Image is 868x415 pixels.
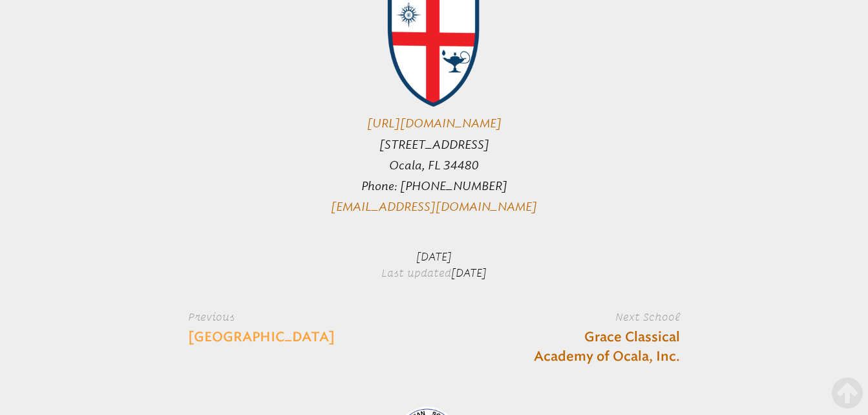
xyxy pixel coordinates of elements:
[492,328,680,367] a: Grace Classical Academy of Ocala, Inc.
[416,251,452,263] span: [DATE]
[297,239,571,286] p: Last updated
[492,309,680,325] label: Next School
[188,328,335,347] a: [GEOGRAPHIC_DATA]
[331,200,537,214] a: [EMAIL_ADDRESS][DOMAIN_NAME]
[188,309,376,325] label: Previous
[451,267,487,279] span: [DATE]
[367,116,502,131] a: [URL][DOMAIN_NAME]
